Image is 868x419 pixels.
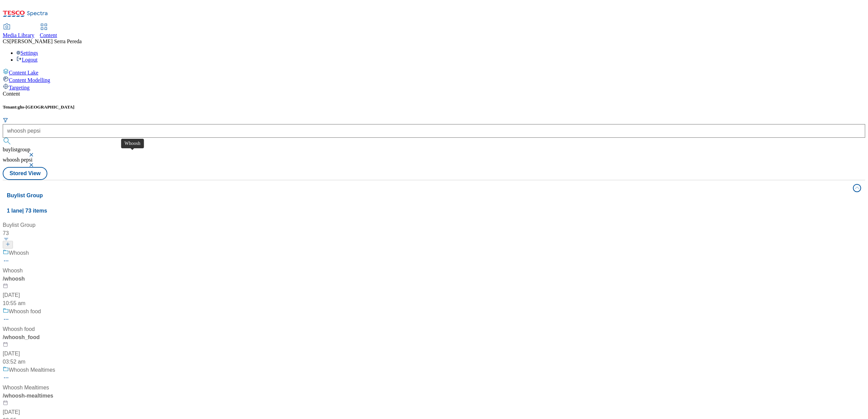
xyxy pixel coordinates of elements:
[16,50,38,56] a: Settings
[3,32,34,38] span: Media Library
[3,408,106,416] div: [DATE]
[9,307,41,316] div: Whoosh food
[16,57,37,63] a: Logout
[3,299,106,307] div: 10:55 am
[3,83,865,91] a: Targeting
[7,208,47,214] span: 1 lane | 73 items
[3,117,8,123] svg: Search Filters
[3,221,106,229] div: Buylist Group
[40,32,57,38] span: Content
[3,276,25,282] span: / whoosh
[18,104,75,110] span: ghs-[GEOGRAPHIC_DATA]
[3,325,35,333] div: Whoosh food
[3,104,865,110] h5: Tenant:
[3,91,865,97] div: Content
[3,334,40,340] span: / whoosh_food
[3,291,106,299] div: [DATE]
[3,393,53,399] span: / whoosh-mealtimes
[40,24,57,38] a: Content
[3,267,23,275] div: Whoosh
[3,384,49,392] div: Whoosh Mealtimes
[3,147,30,152] span: buylistgroup
[3,180,865,218] button: Buylist Group1 lane| 73 items
[3,229,106,237] div: 73
[3,76,865,83] a: Content Modelling
[9,70,38,76] span: Content Lake
[3,68,865,76] a: Content Lake
[10,38,82,44] span: [PERSON_NAME] Serra Pereda
[3,167,47,180] button: Stored View
[9,249,29,257] div: Whoosh
[3,157,33,163] span: whoosh pepsi
[3,358,106,366] div: 03:52 am
[7,191,849,200] h4: Buylist Group
[3,38,10,44] span: CS
[9,85,30,90] span: Targeting
[3,124,865,138] input: Search
[9,366,55,374] div: Whoosh Mealtimes
[9,77,50,83] span: Content Modelling
[3,24,34,38] a: Media Library
[3,350,106,358] div: [DATE]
